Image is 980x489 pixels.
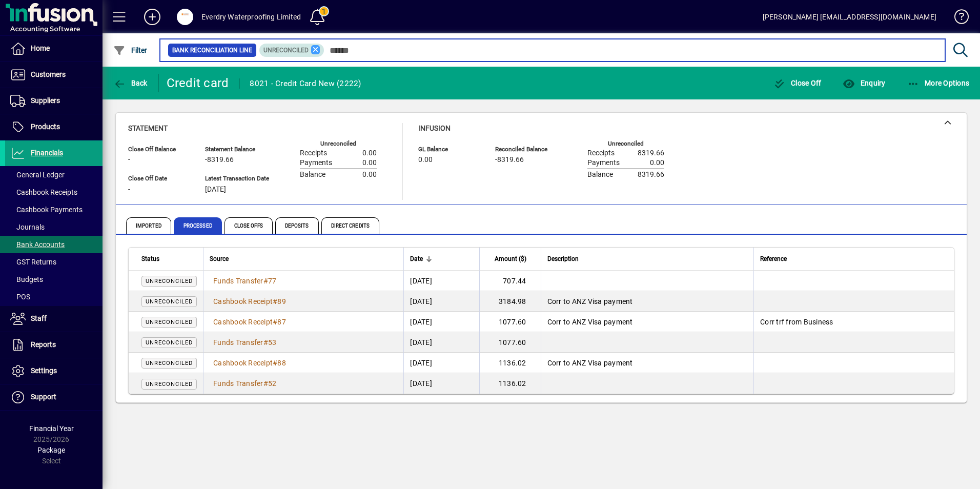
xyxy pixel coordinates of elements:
span: Bank Reconciliation Line [172,45,252,55]
div: 8021 - Credit Card New (2222) [250,75,361,92]
a: General Ledger [5,166,103,184]
a: Cashbook Payments [5,201,103,218]
td: [DATE] [403,373,479,394]
span: Corr trf from Business [760,318,833,326]
label: Unreconciled [608,140,644,147]
span: Journals [10,223,45,231]
span: 8319.66 [638,171,664,179]
div: Reference [760,253,941,264]
span: Reconciled Balance [495,146,557,153]
span: Payments [587,159,620,167]
span: 8319.66 [638,149,664,157]
td: 1077.60 [479,332,541,353]
span: Corr to ANZ Visa payment [547,318,633,326]
span: 87 [277,318,286,326]
span: Corr to ANZ Visa payment [547,297,633,305]
a: Support [5,384,103,410]
span: POS [10,293,30,301]
mat-chip: Reconciliation Status: Unreconciled [259,44,324,57]
span: 0.00 [418,156,433,164]
a: Journals [5,218,103,236]
span: Products [31,123,60,131]
a: Funds Transfer#77 [210,275,280,287]
span: GL Balance [418,146,480,153]
span: Unreconciled [146,298,193,305]
a: GST Returns [5,253,103,271]
span: Unreconciled [146,381,193,388]
span: # [273,359,277,367]
button: Profile [169,8,201,26]
span: Filter [113,46,148,54]
span: Cashbook Receipt [213,359,273,367]
button: More Options [905,74,972,92]
a: Settings [5,358,103,384]
span: Description [547,253,579,264]
a: Knowledge Base [947,2,967,35]
a: Cashbook Receipt#88 [210,357,290,369]
span: 0.00 [362,149,377,157]
a: Staff [5,306,103,332]
span: Balance [587,171,613,179]
span: # [273,318,277,326]
span: -8319.66 [205,156,234,164]
td: [DATE] [403,353,479,373]
a: Cashbook Receipts [5,184,103,201]
label: Unreconciled [320,140,356,147]
a: Home [5,36,103,62]
span: Settings [31,366,57,375]
div: Amount ($) [486,253,536,264]
span: 0.00 [362,171,377,179]
span: Receipts [300,149,327,157]
span: Support [31,393,56,401]
span: Funds Transfer [213,277,263,285]
span: 0.00 [650,159,664,167]
span: # [263,277,268,285]
td: [DATE] [403,332,479,353]
td: [DATE] [403,312,479,332]
span: - [128,186,130,194]
span: - [128,156,130,164]
span: Home [31,44,50,52]
span: Funds Transfer [213,379,263,388]
td: [DATE] [403,271,479,291]
span: GST Returns [10,258,56,266]
span: Customers [31,70,66,78]
span: Close Off Date [128,175,190,182]
span: Direct Credits [321,217,379,234]
app-page-header-button: Back [103,74,159,92]
span: Unreconciled [146,339,193,346]
td: 707.44 [479,271,541,291]
td: 1136.02 [479,373,541,394]
span: Imported [126,217,171,234]
span: Latest Transaction Date [205,175,269,182]
a: Funds Transfer#53 [210,337,280,348]
span: 88 [277,359,286,367]
span: Bank Accounts [10,240,65,249]
span: Statement Balance [205,146,269,153]
div: Source [210,253,397,264]
span: Reference [760,253,787,264]
span: 53 [268,338,277,347]
div: [PERSON_NAME] [EMAIL_ADDRESS][DOMAIN_NAME] [763,9,936,25]
span: General Ledger [10,171,65,179]
a: POS [5,288,103,305]
a: Products [5,114,103,140]
span: Budgets [10,275,43,283]
td: 3184.98 [479,291,541,312]
span: 89 [277,297,286,305]
span: # [263,338,268,347]
span: Suppliers [31,96,60,105]
span: Close Off Balance [128,146,190,153]
td: 1077.60 [479,312,541,332]
div: Date [410,253,473,264]
a: Funds Transfer#52 [210,378,280,389]
span: Close Off [773,79,822,87]
span: 52 [268,379,277,388]
span: [DATE] [205,186,226,194]
div: Everdry Waterproofing Limited [201,9,301,25]
span: Unreconciled [146,319,193,325]
span: Processed [174,217,222,234]
span: Staff [31,314,47,322]
button: Back [111,74,150,92]
span: # [273,297,277,305]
